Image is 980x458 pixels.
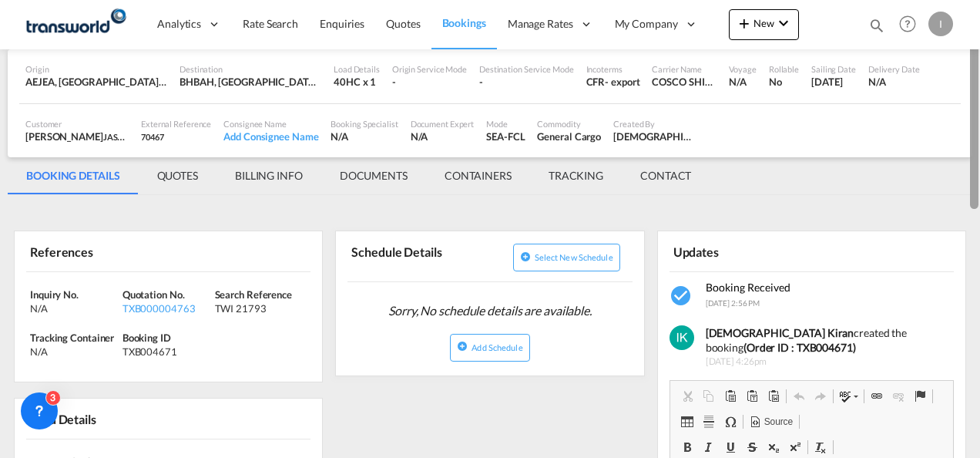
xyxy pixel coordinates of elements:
[811,75,856,89] div: 31 Aug 2025
[763,386,784,406] a: Paste from Word
[652,75,717,89] div: COSCO SHIPPING LINES EMIRATES LLC / TDWC-DUBAI
[331,130,398,143] div: N/A
[613,118,693,130] div: Created By
[180,63,321,75] div: Destination
[741,386,763,406] a: Paste as plain text (Ctrl+Shift+V)
[706,298,760,308] span: [DATE] 2:56 PM
[676,386,698,406] a: Cut (Ctrl+X)
[788,386,810,406] a: Undo (Ctrl+Z)
[720,437,741,457] a: Underline (Ctrl+U)
[720,386,741,406] a: Paste (Ctrl+V)
[784,437,806,457] a: Superscript
[894,11,928,39] div: Help
[472,342,522,352] span: Add Schedule
[139,157,216,194] md-tab-item: QUOTES
[320,17,364,30] span: Enquiries
[25,130,129,143] div: [PERSON_NAME]
[652,63,717,75] div: Carrier Name
[486,130,525,143] div: SEA-FCL
[103,130,267,143] span: JASHANMAL NATIONAL [DOMAIN_NAME]
[605,75,639,89] div: - export
[216,157,321,194] md-tab-item: BILLING INFO
[382,296,598,325] span: Sorry, No schedule details are available.
[508,16,573,32] span: Manage Rates
[868,17,885,34] md-icon: icon-magnify
[909,386,931,406] a: Anchor
[334,63,380,75] div: Load Details
[720,412,741,432] a: Insert Special Character
[774,14,793,32] md-icon: icon-chevron-down
[868,63,920,75] div: Delivery Date
[706,355,955,369] span: [DATE] 4:26pm
[520,251,531,262] md-icon: icon-plus-circle
[676,412,698,432] a: Table
[26,237,166,264] div: References
[762,416,793,429] span: Source
[888,386,909,406] a: Unlink
[769,63,799,75] div: Rollable
[729,9,799,40] button: icon-plus 400-fgNewicon-chevron-down
[706,325,955,355] div: created the booking
[811,63,856,75] div: Sailing Date
[537,130,601,143] div: General Cargo
[535,252,613,262] span: Select new schedule
[615,16,678,32] span: My Company
[25,75,167,89] div: AEJEA, Jebel Ali, United Arab Emirates, Middle East, Middle East
[392,75,467,89] div: -
[479,63,574,75] div: Destination Service Mode
[442,16,486,29] span: Bookings
[25,63,167,75] div: Origin
[810,437,831,457] a: Remove Format
[386,17,420,30] span: Quotes
[613,130,693,143] div: Irishi Kiran
[30,345,119,359] div: N/A
[868,17,885,40] div: icon-magnify
[8,157,710,194] md-pagination-wrapper: Use the left and right arrow keys to navigate between tabs
[670,237,809,264] div: Updates
[769,75,799,89] div: No
[586,75,606,89] div: CFR
[479,75,574,89] div: -
[15,15,267,32] body: Editor, editor6
[411,130,475,143] div: N/A
[25,118,129,130] div: Customer
[676,437,698,457] a: Bold (Ctrl+B)
[223,130,318,143] div: Add Consignee Name
[586,63,640,75] div: Incoterms
[735,17,793,29] span: New
[123,301,211,315] div: TXB000004763
[123,332,171,344] span: Booking ID
[23,7,127,42] img: f753ae806dec11f0841701cdfdf085c0.png
[735,14,753,32] md-icon: icon-plus 400-fg
[743,341,856,354] b: (Order ID : TXB004671)
[141,118,211,130] div: External Reference
[530,157,622,194] md-tab-item: TRACKING
[30,288,79,301] span: Inquiry No.
[928,12,953,36] div: I
[30,332,114,344] span: Tracking Container
[347,237,487,275] div: Schedule Details
[457,341,468,352] md-icon: icon-plus-circle
[334,75,380,89] div: 40HC x 1
[180,75,321,89] div: BHBAH, Bahrain, Bahrain, Middle East, Middle East
[215,288,292,301] span: Search Reference
[741,437,763,457] a: Strikethrough
[486,118,525,130] div: Mode
[8,157,139,194] md-tab-item: BOOKING DETAILS
[622,157,710,194] md-tab-item: CONTACT
[450,334,529,362] button: icon-plus-circleAdd Schedule
[513,244,620,271] button: icon-plus-circleSelect new schedule
[411,118,475,130] div: Document Expert
[868,75,920,89] div: N/A
[835,386,862,406] a: Spell Check As You Type
[426,157,530,194] md-tab-item: CONTAINERS
[215,301,304,315] div: TWI 21793
[331,118,398,130] div: Booking Specialist
[123,345,211,359] div: TXB004671
[729,75,756,89] div: N/A
[123,288,185,301] span: Quotation No.
[537,118,601,130] div: Commodity
[894,11,921,37] span: Help
[698,437,720,457] a: Italic (Ctrl+I)
[141,132,164,142] span: 70467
